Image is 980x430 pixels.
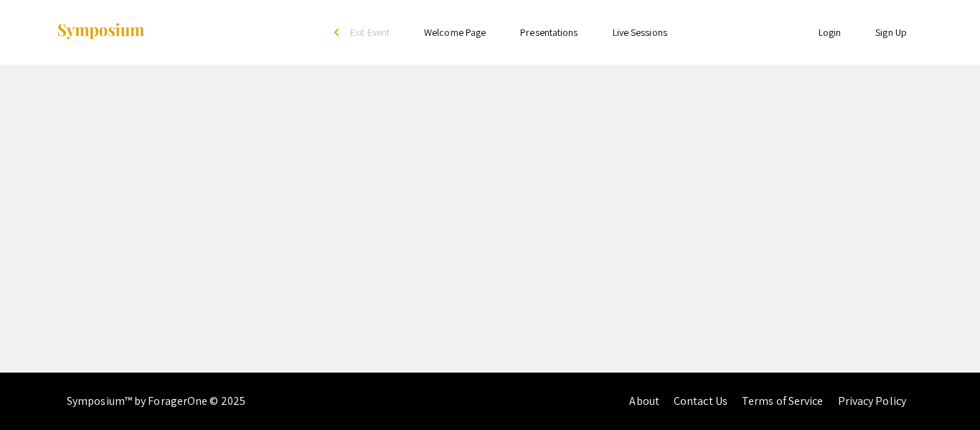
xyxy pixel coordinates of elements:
a: Presentations [520,26,578,39]
a: Contact Us [674,393,727,408]
img: Symposium by ForagerOne [56,22,146,42]
a: Login [819,26,842,39]
span: Exit Event [350,26,390,39]
a: Live Sessions [613,26,667,39]
a: Welcome Page [424,26,486,39]
div: Symposium™ by ForagerOne © 2025 [67,373,245,430]
a: Sign Up [875,26,907,39]
a: About [629,393,659,408]
div: arrow_back_ios [334,28,343,37]
a: Terms of Service [742,393,824,408]
a: Privacy Policy [838,393,906,408]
